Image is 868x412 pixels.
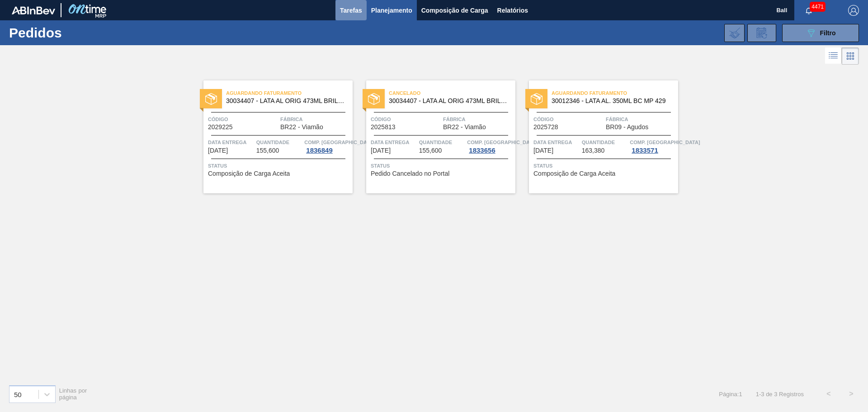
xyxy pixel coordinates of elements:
span: Status [371,161,513,170]
button: Filtro [782,24,859,42]
span: Página : 1 [719,391,742,398]
span: Data entrega [371,138,417,147]
a: Comp. [GEOGRAPHIC_DATA]1836849 [304,138,350,154]
span: BR09 - Agudos [606,124,648,131]
span: Comp. Carga [304,138,374,147]
span: 4471 [810,2,826,12]
span: Quantidade [256,138,302,147]
span: Filtro [820,29,836,37]
span: Código [208,115,278,124]
span: 163,380 [582,147,605,154]
div: 1836849 [304,147,334,154]
span: 15/09/2025 [208,147,228,154]
span: Comp. Carga [467,138,537,147]
span: Tarefas [340,5,362,16]
a: Comp. [GEOGRAPHIC_DATA]1833571 [630,138,676,154]
span: 2025728 [533,124,558,131]
img: status [368,93,380,105]
img: TNhmsLtSVTkK8tSr43FrP2fwEKptu5GPRR3wAAAABJRU5ErkJggg== [12,6,55,14]
div: 50 [14,390,22,398]
button: > [840,383,863,405]
span: Quantidade [582,138,628,147]
span: Fábrica [280,115,350,124]
img: status [205,93,217,105]
div: Visão em Cards [842,47,859,65]
span: Aguardando Faturamento [552,89,678,98]
img: Logout [848,5,859,16]
span: 2025813 [371,124,396,131]
div: Visão em Lista [825,47,842,65]
a: statusCancelado30034407 - LATA AL ORIG 473ML BRILHO MULTIPACKCódigo2025813FábricaBR22 - ViamãoDat... [353,80,515,193]
img: status [531,93,542,105]
span: 155,600 [419,147,442,154]
span: 16/09/2025 [533,147,553,154]
span: 15/09/2025 [371,147,391,154]
span: Fábrica [606,115,676,124]
span: BR22 - Viamão [443,124,486,131]
span: Linhas por página [59,387,87,401]
span: Código [371,115,441,124]
span: Composição de Carga Aceita [533,170,615,177]
button: < [817,383,840,405]
span: Comp. Carga [630,138,700,147]
span: 30034407 - LATA AL ORIG 473ML BRILHO MULTIPACK [226,98,345,104]
div: Solicitação de Revisão de Pedidos [747,24,776,42]
span: Planejamento [371,5,412,16]
span: Cancelado [389,89,515,98]
div: 1833656 [467,147,497,154]
a: statusAguardando Faturamento30012346 - LATA AL. 350ML BC MP 429Código2025728FábricaBR09 - AgudosD... [515,80,678,193]
span: Relatórios [497,5,528,16]
h1: Pedidos [9,28,144,38]
span: 1 - 3 de 3 Registros [756,391,804,398]
span: Aguardando Faturamento [226,89,353,98]
span: Fábrica [443,115,513,124]
span: 155,600 [256,147,279,154]
span: Quantidade [419,138,465,147]
a: Comp. [GEOGRAPHIC_DATA]1833656 [467,138,513,154]
button: Notificações [794,4,823,17]
span: 30034407 - LATA AL ORIG 473ML BRILHO MULTIPACK [389,98,508,104]
span: 2029225 [208,124,233,131]
span: Status [533,161,676,170]
span: Status [208,161,350,170]
span: Data entrega [208,138,254,147]
div: 1833571 [630,147,660,154]
span: Código [533,115,604,124]
span: Data entrega [533,138,580,147]
span: 30012346 - LATA AL. 350ML BC MP 429 [552,98,671,104]
div: Importar Negociações dos Pedidos [724,24,745,42]
span: BR22 - Viamão [280,124,323,131]
span: Composição de Carga [421,5,488,16]
span: Pedido Cancelado no Portal [371,170,449,177]
a: statusAguardando Faturamento30034407 - LATA AL ORIG 473ML BRILHO MULTIPACKCódigo2029225FábricaBR2... [190,80,353,193]
span: Composição de Carga Aceita [208,170,290,177]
